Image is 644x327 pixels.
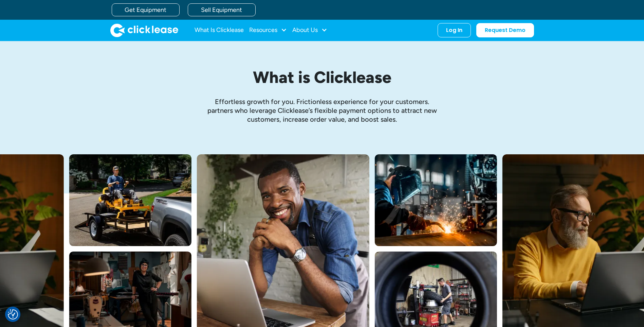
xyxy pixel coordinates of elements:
[8,309,18,320] img: Revisit consent button
[292,23,327,37] div: About Us
[476,23,534,37] a: Request Demo
[188,3,256,16] a: Sell Equipment
[375,154,497,246] img: A welder in a large mask working on a large pipe
[8,309,18,320] button: Consent Preferences
[446,27,462,34] div: Log In
[249,23,287,37] div: Resources
[110,23,178,37] img: Clicklease logo
[112,3,180,16] a: Get Equipment
[163,68,482,86] h1: What is Clicklease
[110,23,178,37] a: home
[203,97,441,124] p: Effortless growth ﻿for you. Frictionless experience for your customers. partners who leverage Cli...
[195,23,244,37] a: What Is Clicklease
[69,154,191,246] img: Man with hat and blue shirt driving a yellow lawn mower onto a trailer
